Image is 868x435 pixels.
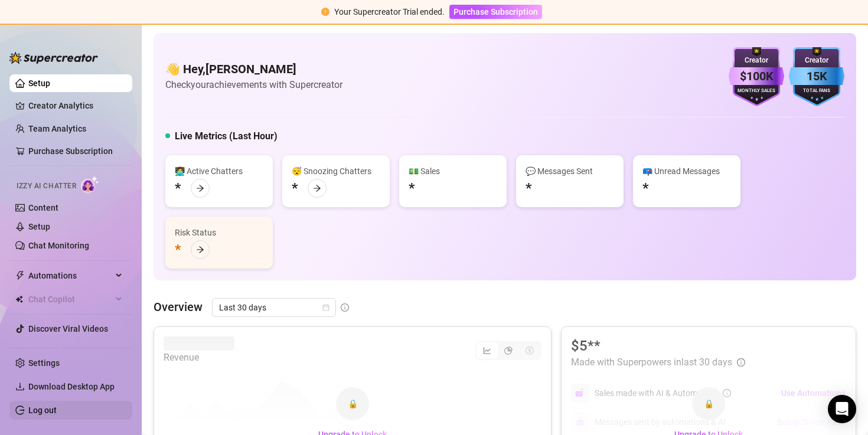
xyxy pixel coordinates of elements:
[526,165,614,178] div: 💬 Messages Sent
[28,324,108,333] a: Discover Viral Videos
[154,298,203,316] article: Overview
[28,222,50,231] a: Setup
[789,67,844,86] div: 15K
[409,165,497,178] div: 💵 Sales
[28,358,60,368] a: Settings
[165,77,342,92] article: Check your achievements with Supercreator
[196,184,204,192] span: arrow-right
[28,79,50,88] a: Setup
[692,387,725,420] div: 🔒
[789,47,844,106] img: blue-badge-DgoSNQY1.svg
[729,87,784,95] div: Monthly Sales
[15,382,25,391] span: download
[789,55,844,66] div: Creator
[28,405,57,415] a: Log out
[9,52,98,64] img: logo-BBDzfeDw.svg
[322,304,329,311] span: calendar
[165,61,342,77] h4: 👋 Hey, [PERSON_NAME]
[15,295,23,303] img: Chat Copilot
[729,67,784,86] div: $100K
[729,47,784,106] img: purple-badge-B9DA21FR.svg
[28,124,86,133] a: Team Analytics
[341,303,349,312] span: info-circle
[336,387,369,420] div: 🔒
[28,382,115,391] span: Download Desktop App
[28,146,113,156] a: Purchase Subscription
[828,395,856,423] div: Open Intercom Messenger
[28,96,123,115] a: Creator Analytics
[334,7,445,17] span: Your Supercreator Trial ended.
[28,241,89,250] a: Chat Monitoring
[449,7,542,17] a: Purchase Subscription
[449,5,542,19] button: Purchase Subscription
[28,290,112,309] span: Chat Copilot
[175,165,263,178] div: 👩‍💻 Active Chatters
[219,299,329,316] span: Last 30 days
[175,129,278,143] h5: Live Metrics (Last Hour)
[28,266,112,285] span: Automations
[292,165,380,178] div: 😴 Snoozing Chatters
[789,87,844,95] div: Total Fans
[81,176,99,193] img: AI Chatter
[729,55,784,66] div: Creator
[196,246,204,254] span: arrow-right
[28,203,58,212] a: Content
[313,184,321,192] span: arrow-right
[17,181,76,192] span: Izzy AI Chatter
[321,8,329,16] span: exclamation-circle
[453,7,538,17] span: Purchase Subscription
[15,271,25,280] span: thunderbolt
[642,165,731,178] div: 📪 Unread Messages
[175,226,263,239] div: Risk Status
